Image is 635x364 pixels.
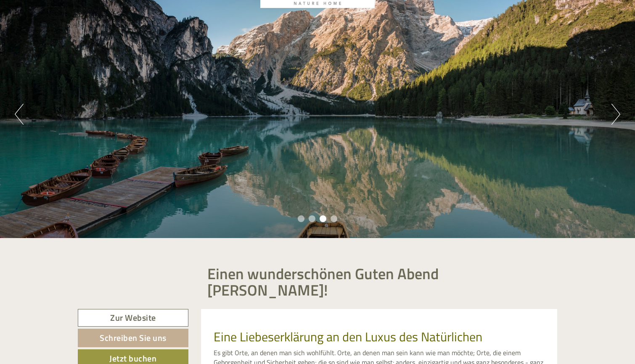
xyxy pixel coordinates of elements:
button: Previous [15,104,24,125]
a: Zur Website [78,309,188,327]
a: Schreiben Sie uns [78,329,188,347]
span: Eine Liebeserklärung an den Luxus des Natürlichen [214,327,482,346]
button: Next [611,104,620,125]
h1: Einen wunderschönen Guten Abend [PERSON_NAME]! [207,265,551,299]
